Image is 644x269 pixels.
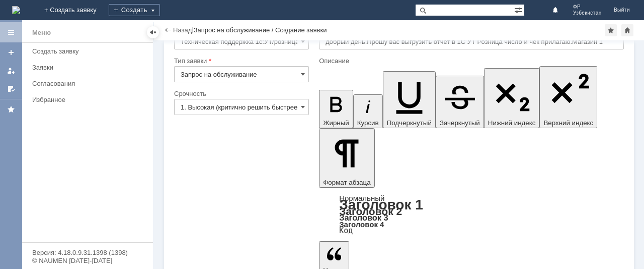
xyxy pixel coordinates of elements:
[319,90,353,128] button: Жирный
[573,4,602,10] span: ФР
[323,119,349,127] span: Жирный
[32,249,143,256] div: Версия: 4.18.0.9.31.1398 (1398)
[28,76,151,91] a: Согласования
[3,81,19,97] a: Мои согласования
[32,257,143,264] div: © NAUMEN [DATE]-[DATE]
[173,26,192,34] a: Назад
[12,6,20,14] img: logo
[339,220,384,229] a: Заголовок 4
[109,4,160,16] div: Создать
[32,27,51,39] div: Меню
[192,26,193,33] div: |
[319,195,624,234] div: Формат абзаца
[357,119,379,127] span: Курсив
[174,58,307,64] div: Тип заявки
[3,44,19,61] a: Создать заявку
[32,80,147,87] div: Согласования
[28,60,151,75] a: Заявки
[339,197,423,212] a: Заголовок 1
[3,63,19,79] a: Мои заявки
[339,226,353,235] a: Код
[174,90,307,97] div: Срочность
[353,94,383,128] button: Курсив
[339,213,388,222] a: Заголовок 3
[194,26,327,34] div: Запрос на обслуживание / Создание заявки
[514,5,524,14] span: Расширенный поиск
[539,66,597,128] button: Верхний индекс
[323,179,370,186] span: Формат абзаца
[484,68,540,128] button: Нижний индекс
[573,10,602,16] span: Узбекистан
[436,76,484,128] button: Зачеркнутый
[339,194,384,202] a: Нормальный
[339,205,402,217] a: Заголовок 2
[605,24,617,36] div: Добавить в избранное
[12,6,20,14] a: Перейти на домашнюю страницу
[147,26,159,38] div: Скрыть меню
[621,24,633,36] div: Сделать домашней страницей
[383,71,436,128] button: Подчеркнутый
[440,119,480,127] span: Зачеркнутый
[387,119,432,127] span: Подчеркнутый
[488,119,536,127] span: Нижний индекс
[28,43,151,59] a: Создать заявку
[319,128,374,188] button: Формат абзаца
[32,96,136,103] div: Избранное
[319,58,622,64] div: Описание
[543,119,593,127] span: Верхний индекс
[32,64,147,71] div: Заявки
[32,47,147,55] div: Создать заявку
